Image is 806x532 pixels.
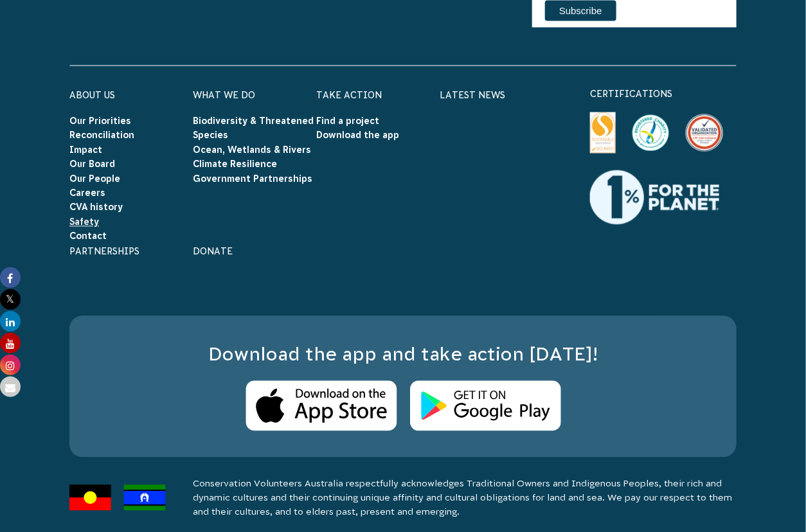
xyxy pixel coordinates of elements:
a: What We Do [193,91,255,101]
a: Biodiversity & Threatened Species [193,116,314,141]
img: Android Store Logo [410,381,561,432]
p: Conservation Volunteers Australia respectfully acknowledges Traditional Owners and Indigenous Peo... [193,477,737,519]
a: Take Action [316,91,382,101]
a: Reconciliation [69,130,134,141]
a: Our People [69,174,120,184]
a: Download the app [316,130,399,141]
a: Government Partnerships [193,174,312,184]
a: Latest News [440,91,505,101]
a: Donate [193,247,233,257]
a: Careers [69,188,105,199]
a: About Us [69,91,115,101]
a: Safety [69,217,99,227]
a: Ocean, Wetlands & Rivers [193,145,311,155]
h3: Download the app and take action [DATE]! [95,342,711,368]
a: Our Priorities [69,116,131,127]
img: Flags [69,485,166,511]
a: Our Board [69,159,115,170]
a: Contact [69,231,107,242]
p: certifications [590,87,737,102]
input: Subscribe [545,1,616,21]
img: Apple Store Logo [246,381,397,432]
a: Climate Resilience [193,159,277,170]
a: CVA history [69,202,123,213]
a: Find a project [316,116,379,127]
a: Impact [69,145,102,155]
a: Partnerships [69,247,139,257]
